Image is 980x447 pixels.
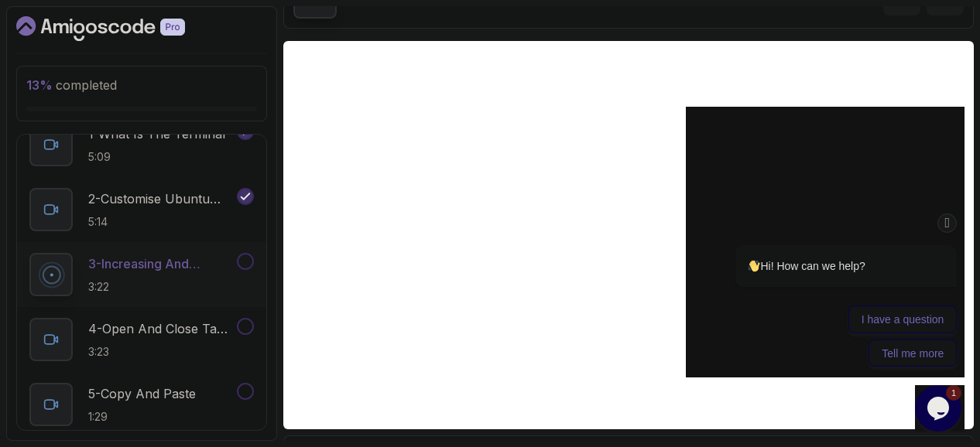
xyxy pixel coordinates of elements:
[88,384,196,403] p: 5 - Copy And Paste
[16,16,221,41] a: Dashboard
[26,77,117,93] span: completed
[88,189,234,208] p: 2 - Customise Ubuntu Terminal
[26,77,53,93] span: 13 %
[88,214,234,230] p: 5:14
[29,383,254,426] button: 5-Copy And Paste1:29
[29,253,254,296] button: 3-Increasing And Decreasing Font Size3:22
[29,123,254,166] button: 1-What Is The Terminal5:09
[88,254,234,273] p: 3 - Increasing And Decreasing Font Size
[88,344,234,360] p: 3:23
[686,107,965,377] iframe: To enrich screen reader interactions, please activate Accessibility in Grammarly extension settings
[283,41,974,429] iframe: 4 - Increasing and Decreasing font Size
[88,149,225,165] p: 5:09
[88,319,234,338] p: 4 - Open And Close Tabs And Terminal
[88,279,234,295] p: 3:22
[29,188,254,231] button: 2-Customise Ubuntu Terminal5:14
[29,318,254,361] button: 4-Open And Close Tabs And Terminal3:23
[915,385,965,432] iframe: To enrich screen reader interactions, please activate Accessibility in Grammarly extension settings
[88,409,196,425] p: 1:29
